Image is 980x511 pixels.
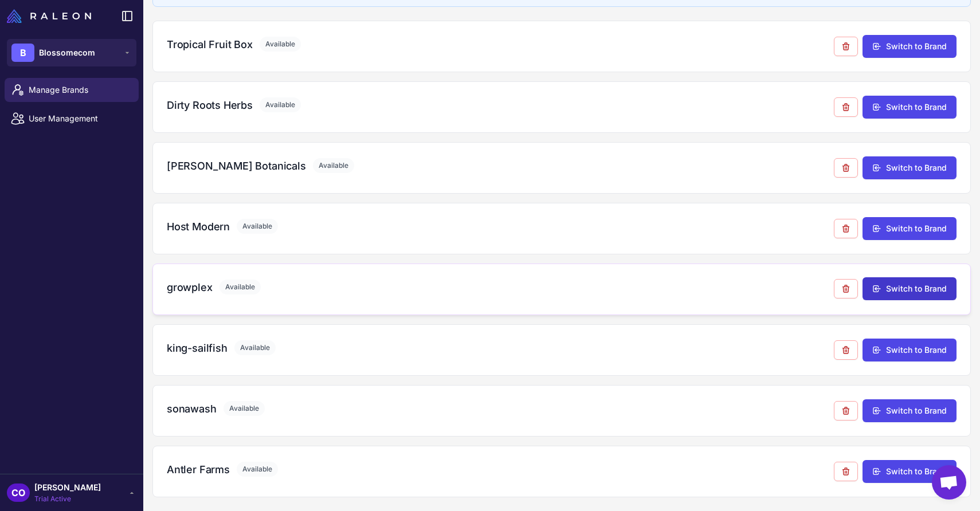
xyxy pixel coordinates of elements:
button: Switch to Brand [863,96,957,119]
button: Switch to Brand [863,399,957,422]
h3: growplex [167,280,213,295]
span: Available [237,219,278,234]
span: Manage Brands [29,84,130,96]
h3: Antler Farms [167,462,230,477]
h3: Host Modern [167,219,230,234]
button: BBlossomecom [7,39,136,66]
button: Remove from agency [834,97,858,117]
div: B [11,44,34,62]
button: Switch to Brand [863,156,957,179]
span: Available [219,280,261,294]
h3: Dirty Roots Herbs [167,97,253,113]
span: Available [237,462,278,477]
span: User Management [29,112,130,125]
button: Remove from agency [834,462,858,481]
span: Available [234,340,276,355]
span: Available [260,37,301,52]
button: Remove from agency [834,401,858,420]
span: [PERSON_NAME] [34,481,101,494]
button: Remove from agency [834,37,858,56]
span: Available [224,401,265,416]
button: Switch to Brand [863,460,957,483]
span: Available [313,158,354,173]
a: User Management [5,107,139,131]
h3: [PERSON_NAME] Botanicals [167,158,306,174]
img: Raleon Logo [7,9,91,23]
h3: king-sailfish [167,340,228,356]
div: CO [7,484,30,502]
button: Remove from agency [834,158,858,178]
h3: Tropical Fruit Box [167,37,253,52]
span: Blossomecom [39,46,95,59]
h3: sonawash [167,401,217,416]
button: Switch to Brand [863,339,957,361]
a: Manage Brands [5,78,139,102]
span: Available [260,97,301,112]
button: Remove from agency [834,340,858,360]
div: Open chat [932,465,966,500]
button: Switch to Brand [863,35,957,58]
span: Trial Active [34,494,101,504]
button: Switch to Brand [863,277,957,300]
button: Switch to Brand [863,217,957,240]
button: Remove from agency [834,279,858,298]
a: Raleon Logo [7,9,96,23]
button: Remove from agency [834,219,858,238]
